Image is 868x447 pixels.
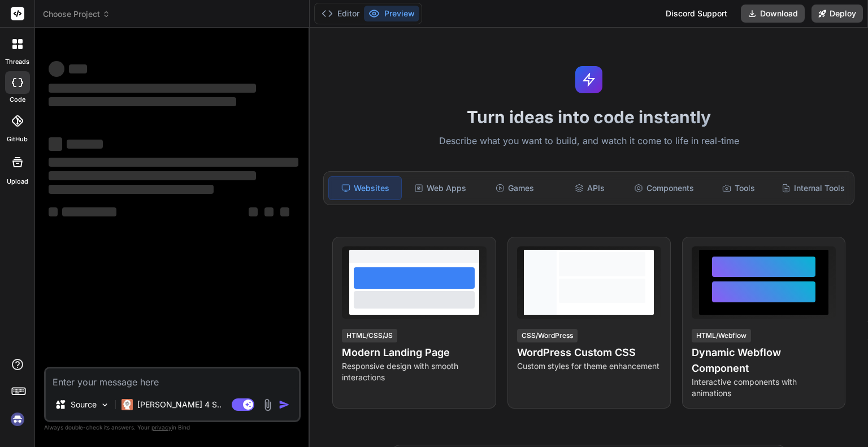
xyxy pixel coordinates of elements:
img: attachment [261,398,274,411]
p: Custom styles for theme enhancement [517,361,661,372]
div: HTML/CSS/JS [342,329,397,342]
img: Pick Models [100,400,110,410]
span: ‌ [69,64,87,73]
div: Web Apps [404,176,476,200]
div: Websites [328,176,402,200]
label: code [10,95,25,105]
p: Responsive design with smooth interactions [342,361,486,383]
p: [PERSON_NAME] 4 S.. [137,399,222,410]
span: ‌ [280,207,289,216]
label: GitHub [7,134,28,144]
h4: Modern Landing Page [342,345,486,361]
span: ‌ [49,84,256,93]
button: Deploy [811,5,863,23]
div: CSS/WordPress [517,329,578,342]
span: ‌ [67,140,103,149]
span: ‌ [49,61,64,77]
h4: Dynamic Webflow Component [692,345,836,376]
span: ‌ [62,207,116,216]
span: ‌ [49,171,256,180]
button: Editor [317,6,364,21]
img: signin [8,410,27,429]
span: ‌ [249,207,258,216]
img: icon [279,399,290,410]
div: Discord Support [659,5,734,23]
span: Choose Project [43,8,110,20]
div: Internal Tools [777,176,849,200]
span: ‌ [49,97,236,106]
span: ‌ [264,207,274,216]
button: Download [741,5,805,23]
img: Claude 4 Sonnet [121,399,133,410]
div: HTML/Webflow [692,329,751,342]
p: Source [71,399,97,410]
span: ‌ [49,158,298,167]
p: Interactive components with animations [692,376,836,399]
span: ‌ [49,137,62,151]
div: APIs [553,176,626,200]
div: Tools [702,176,775,200]
h4: WordPress Custom CSS [517,345,661,361]
div: Games [479,176,551,200]
span: privacy [151,424,172,431]
button: Preview [364,6,419,21]
label: threads [5,57,29,67]
span: ‌ [49,185,214,194]
p: Describe what you want to build, and watch it come to life in real-time [316,134,861,149]
p: Always double-check its answers. Your in Bind [44,422,301,433]
span: ‌ [49,207,58,216]
div: Components [628,176,700,200]
h1: Turn ideas into code instantly [316,107,861,127]
label: Upload [7,177,28,186]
